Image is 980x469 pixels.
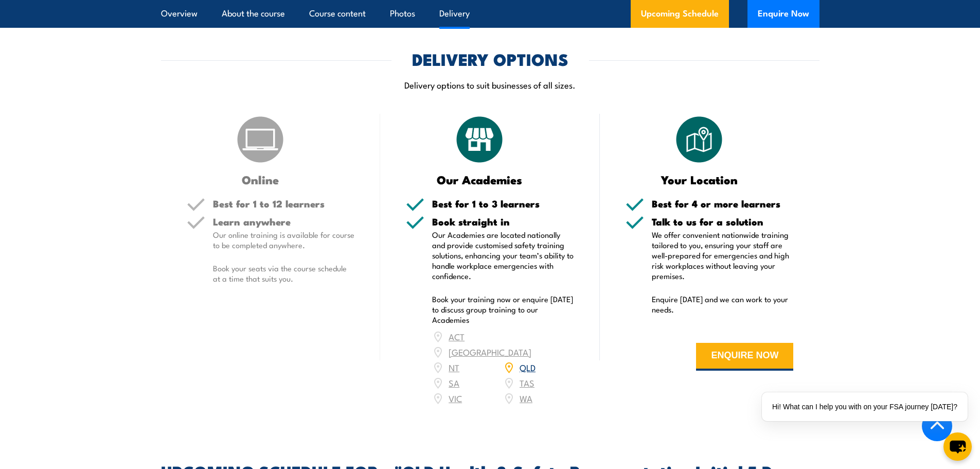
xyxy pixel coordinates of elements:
h2: DELIVERY OPTIONS [412,51,568,66]
p: We offer convenient nationwide training tailored to you, ensuring your staff are well-prepared fo... [652,230,794,281]
p: Our online training is available for course to be completed anywhere. [213,230,355,250]
h5: Book straight in [432,217,574,227]
div: Hi! What can I help you with on your FSA journey [DATE]? [762,392,968,421]
h5: Best for 4 or more learners [652,199,794,209]
h5: Learn anywhere [213,217,355,227]
p: Our Academies are located nationally and provide customised safety training solutions, enhancing ... [432,230,574,281]
p: Enquire [DATE] and we can work to your needs. [652,294,794,315]
button: chat-button [943,432,972,461]
p: Book your seats via the course schedule at a time that suits you. [213,263,355,284]
h5: Best for 1 to 12 learners [213,199,355,209]
p: Delivery options to suit businesses of all sizes. [161,79,819,91]
h3: Online [187,173,334,185]
button: ENQUIRE NOW [696,343,793,371]
h5: Best for 1 to 3 learners [432,199,574,209]
h3: Our Academies [406,173,554,185]
h5: Talk to us for a solution [652,217,794,227]
h3: Your Location [626,173,773,185]
a: QLD [520,361,536,373]
p: Book your training now or enquire [DATE] to discuss group training to our Academies [432,294,574,325]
